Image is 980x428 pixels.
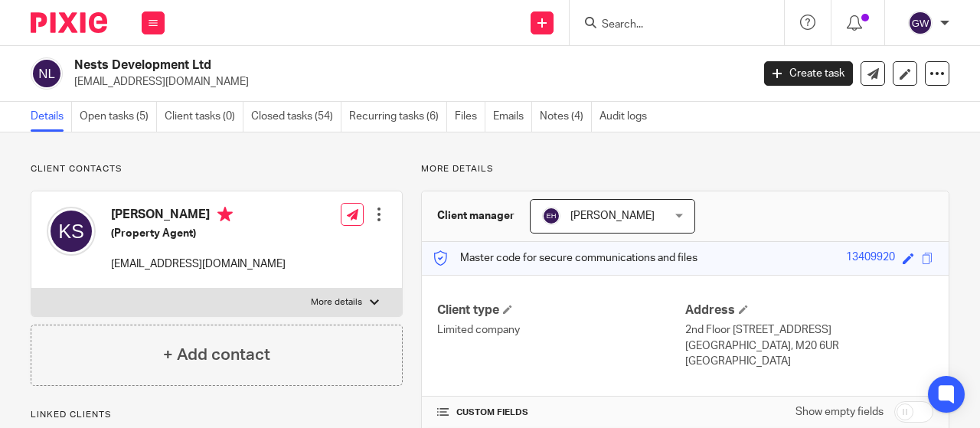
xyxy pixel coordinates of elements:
a: Recurring tasks (6) [349,102,447,132]
a: Create task [764,61,853,86]
a: Details [31,102,72,132]
p: Limited company [437,322,685,338]
p: More details [421,163,949,175]
label: Show empty fields [795,404,884,420]
img: svg%3E [542,207,560,225]
a: Emails [493,102,532,132]
h5: (Property Agent) [111,226,286,241]
h4: [PERSON_NAME] [111,207,286,226]
p: Linked clients [31,409,403,421]
a: Client tasks (0) [165,102,243,132]
p: [EMAIL_ADDRESS][DOMAIN_NAME] [111,256,286,272]
span: [PERSON_NAME] [570,211,655,221]
a: Notes (4) [540,102,592,132]
div: 13409920 [846,250,895,267]
i: Primary [217,207,233,222]
p: More details [311,296,362,309]
img: svg%3E [31,57,63,90]
a: Open tasks (5) [80,102,157,132]
h4: CUSTOM FIELDS [437,407,685,419]
p: Master code for secure communications and files [433,250,697,266]
p: 2nd Floor [STREET_ADDRESS] [685,322,933,338]
h4: Address [685,302,933,319]
p: [GEOGRAPHIC_DATA] [685,354,933,369]
h2: Nests Development Ltd [74,57,608,74]
input: Search [600,18,738,32]
p: [EMAIL_ADDRESS][DOMAIN_NAME] [74,74,741,90]
p: [GEOGRAPHIC_DATA], M20 6UR [685,338,933,354]
p: Client contacts [31,163,403,175]
a: Audit logs [599,102,655,132]
h4: + Add contact [163,343,270,367]
a: Closed tasks (54) [251,102,341,132]
a: Files [455,102,485,132]
img: svg%3E [47,207,96,256]
h4: Client type [437,302,685,319]
h3: Client manager [437,208,514,224]
img: Pixie [31,12,107,33]
img: svg%3E [908,11,933,35]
